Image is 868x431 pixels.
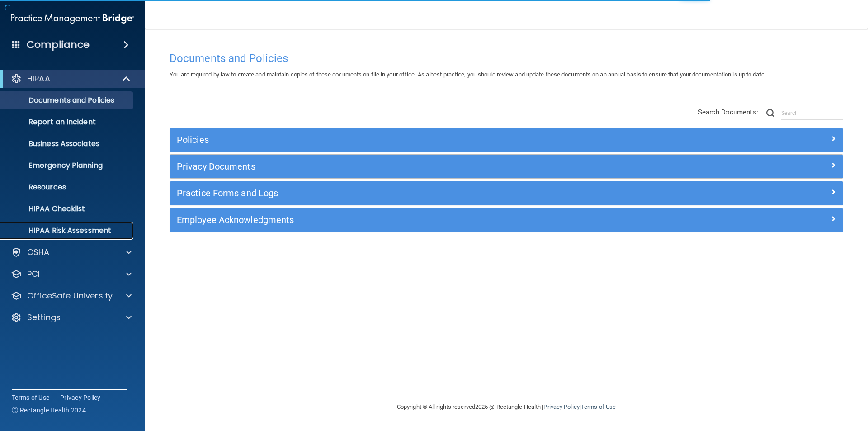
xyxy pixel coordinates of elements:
img: PMB logo [11,9,134,28]
h5: Privacy Documents [177,161,668,171]
p: Business Associates [6,139,129,148]
a: HIPAA [11,73,131,84]
a: PCI [11,269,132,279]
p: HIPAA Risk Assessment [6,226,129,235]
p: Resources [6,183,129,192]
p: Emergency Planning [6,161,129,170]
span: Ⓒ Rectangle Health 2024 [12,406,86,415]
p: HIPAA [27,73,50,84]
h4: Documents and Policies [170,52,843,64]
p: OfficeSafe University [27,290,113,301]
a: Privacy Policy [60,393,101,402]
p: Report an Incident [6,118,129,127]
a: Terms of Use [12,393,49,402]
a: Privacy Documents [177,159,836,174]
a: Employee Acknowledgments [177,213,836,227]
p: OSHA [27,247,50,258]
input: Search [781,106,843,120]
span: Search Documents: [698,108,758,116]
a: Privacy Policy [543,403,579,410]
p: Settings [27,312,61,323]
p: PCI [27,269,40,279]
h5: Policies [177,135,668,145]
div: Copyright © All rights reserved 2025 @ Rectangle Health | | [341,393,671,422]
h4: Compliance [27,38,90,51]
a: Terms of Use [581,403,616,410]
a: OSHA [11,247,132,258]
img: ic-search.3b580494.png [766,109,774,117]
a: Practice Forms and Logs [177,186,836,200]
h5: Employee Acknowledgments [177,215,668,225]
p: HIPAA Checklist [6,204,129,213]
h5: Practice Forms and Logs [177,188,668,198]
p: Documents and Policies [6,96,129,105]
a: Settings [11,312,132,323]
a: Policies [177,133,836,147]
span: You are required by law to create and maintain copies of these documents on file in your office. ... [170,71,766,78]
a: OfficeSafe University [11,290,132,301]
